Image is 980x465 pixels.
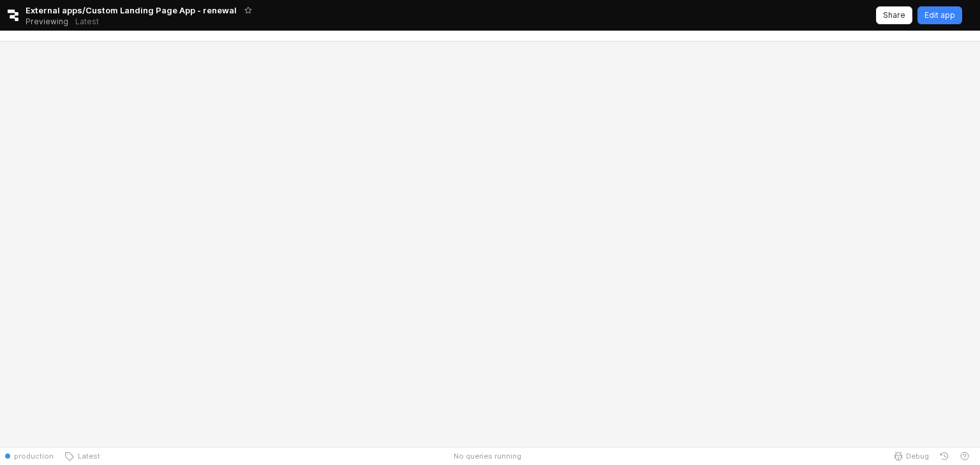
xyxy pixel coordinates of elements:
p: Share [883,10,905,20]
button: Share app [876,6,912,24]
button: Edit app [917,6,962,24]
span: production [14,451,54,461]
button: Add app to favorites [242,4,255,17]
button: Releases and History [68,13,106,31]
p: Latest [75,17,99,27]
span: External apps/Custom Landing Page App - renewal [26,4,237,17]
span: Previewing [26,15,68,28]
div: Previewing Latest [26,13,106,31]
button: Help [954,447,975,465]
button: Latest [59,447,105,465]
button: History [934,447,954,465]
span: No queries running [454,451,521,461]
span: Latest [74,451,100,461]
span: Debug [906,451,929,461]
button: Debug [888,447,934,465]
p: Edit app [924,10,955,20]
